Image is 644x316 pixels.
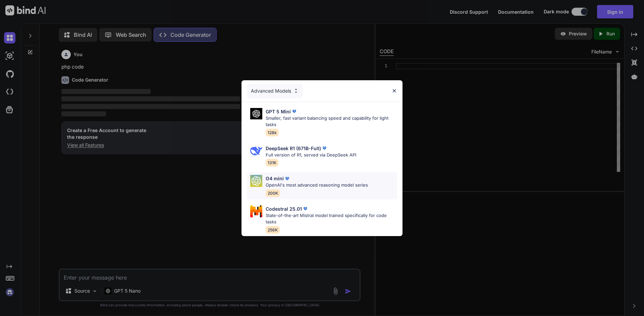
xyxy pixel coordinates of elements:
[291,108,298,115] img: premium
[266,212,397,225] p: State-of-the-art Mistral model trained specifically for code tasks
[266,226,280,234] span: 256K
[250,145,262,157] img: Pick Models
[250,205,262,217] img: Pick Models
[250,175,262,187] img: Pick Models
[293,88,299,94] img: Pick Models
[266,152,356,159] p: Full version of R1, served via DeepSeek API
[266,145,321,152] p: DeepSeek R1 (671B-Full)
[266,108,291,115] p: GPT 5 Mini
[321,145,328,151] img: premium
[266,129,279,136] span: 128k
[302,205,309,212] img: premium
[266,182,368,189] p: OpenAI's most advanced reasoning model series
[250,108,262,120] img: Pick Models
[266,115,397,128] p: Smaller, fast variant balancing speed and capability for light tasks
[266,159,278,167] span: 131K
[391,88,397,94] img: close
[266,189,280,197] span: 200K
[266,205,302,212] p: Codestral 25.01
[266,175,284,182] p: O4 mini
[284,175,290,182] img: premium
[247,84,303,98] div: Advanced Models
